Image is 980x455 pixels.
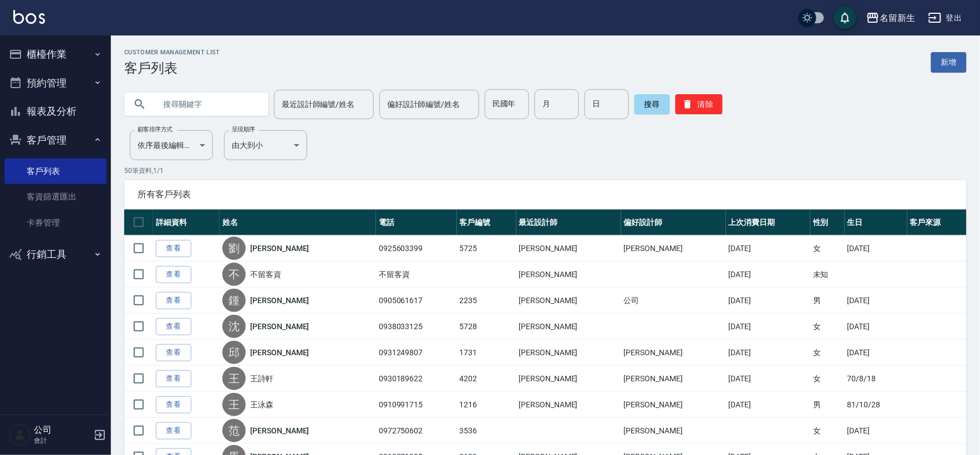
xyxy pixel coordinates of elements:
[250,243,309,254] a: [PERSON_NAME]
[810,314,845,340] td: 女
[880,11,915,25] div: 名留新生
[34,436,90,446] p: 會計
[726,366,810,392] td: [DATE]
[124,49,220,56] h2: Customer Management List
[4,69,106,98] button: 預約管理
[13,10,45,24] img: Logo
[457,236,516,262] td: 5725
[457,209,516,236] th: 客戶編號
[220,209,376,236] th: 姓名
[845,236,907,262] td: [DATE]
[376,209,457,236] th: 電話
[457,288,516,314] td: 2235
[130,130,213,160] div: 依序最後編輯時間
[862,7,920,29] button: 名留新生
[621,392,726,418] td: [PERSON_NAME]
[621,366,726,392] td: [PERSON_NAME]
[810,340,845,366] td: 女
[726,340,810,366] td: [DATE]
[845,340,907,366] td: [DATE]
[516,366,621,392] td: [PERSON_NAME]
[726,209,810,236] th: 上次消費日期
[845,288,907,314] td: [DATE]
[124,166,967,176] p: 50 筆資料, 1 / 1
[138,125,172,134] label: 顧客排序方式
[845,209,907,236] th: 生日
[457,340,516,366] td: 1731
[726,314,810,340] td: [DATE]
[34,425,90,436] h5: 公司
[376,262,457,288] td: 不留客資
[376,418,457,444] td: 0972750602
[516,314,621,340] td: [PERSON_NAME]
[156,318,191,335] a: 查看
[156,370,191,387] a: 查看
[726,392,810,418] td: [DATE]
[250,373,273,384] a: 王詩軒
[907,209,967,236] th: 客戶來源
[4,240,106,269] button: 行銷工具
[4,159,106,184] a: 客戶列表
[4,126,106,155] button: 客戶管理
[4,184,106,209] a: 客資篩選匯出
[621,340,726,366] td: [PERSON_NAME]
[516,262,621,288] td: [PERSON_NAME]
[4,40,106,69] button: 櫃檯作業
[156,292,191,309] a: 查看
[516,288,621,314] td: [PERSON_NAME]
[457,392,516,418] td: 1216
[156,422,191,439] a: 查看
[222,419,246,442] div: 范
[376,288,457,314] td: 0905061617
[676,94,723,114] button: 清除
[250,347,309,358] a: [PERSON_NAME]
[726,262,810,288] td: [DATE]
[621,418,726,444] td: [PERSON_NAME]
[376,340,457,366] td: 0931249807
[376,366,457,392] td: 0930189622
[924,8,967,28] button: 登出
[457,314,516,340] td: 5728
[156,266,191,283] a: 查看
[153,209,220,236] th: 詳細資料
[155,89,260,119] input: 搜尋關鍵字
[810,392,845,418] td: 男
[845,314,907,340] td: [DATE]
[232,125,255,134] label: 呈現順序
[516,340,621,366] td: [PERSON_NAME]
[810,288,845,314] td: 男
[810,236,845,262] td: 女
[810,262,845,288] td: 未知
[250,425,309,436] a: [PERSON_NAME]
[4,210,106,236] a: 卡券管理
[4,97,106,126] button: 報表及分析
[250,269,281,280] a: 不留客資
[516,392,621,418] td: [PERSON_NAME]
[156,344,191,361] a: 查看
[457,366,516,392] td: 4202
[931,52,967,73] a: 新增
[810,418,845,444] td: 女
[138,189,953,200] span: 所有客戶列表
[621,236,726,262] td: [PERSON_NAME]
[250,399,273,410] a: 王泳森
[222,367,246,390] div: 王
[621,288,726,314] td: 公司
[516,236,621,262] td: [PERSON_NAME]
[222,289,246,312] div: 鍾
[250,295,309,306] a: [PERSON_NAME]
[845,366,907,392] td: 70/8/18
[9,424,31,446] img: Person
[726,288,810,314] td: [DATE]
[845,392,907,418] td: 81/10/28
[845,418,907,444] td: [DATE]
[516,209,621,236] th: 最近設計師
[222,393,246,416] div: 王
[156,396,191,413] a: 查看
[726,236,810,262] td: [DATE]
[834,7,856,29] button: save
[156,240,191,257] a: 查看
[376,314,457,340] td: 0938033125
[457,418,516,444] td: 3536
[222,237,246,260] div: 劉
